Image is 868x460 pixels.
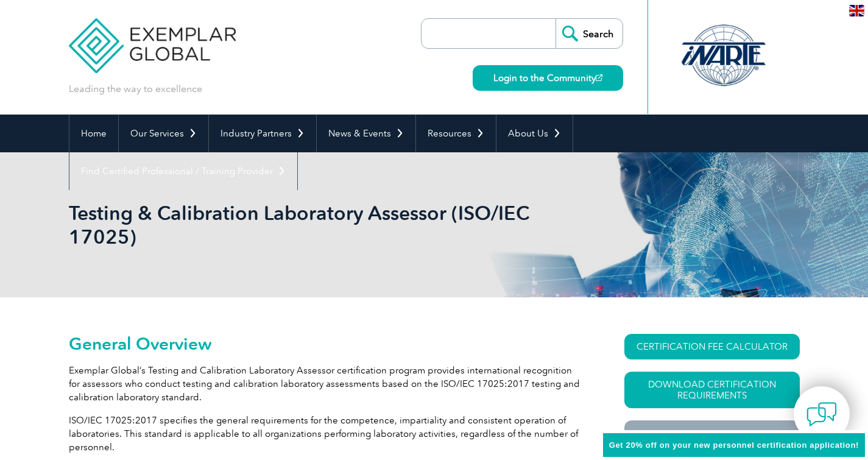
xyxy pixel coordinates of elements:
[416,115,496,152] a: Resources
[609,441,859,450] span: Get 20% off on your new personnel certification application!
[69,414,580,454] p: ISO/IEC 17025:2017 specifies the general requirements for the competence, impartiality and consis...
[69,334,580,353] h2: General Overview
[317,115,415,152] a: News & Events
[496,115,573,152] a: About Us
[69,364,580,404] p: Exemplar Global’s Testing and Calibration Laboratory Assessor certification program provides inte...
[69,201,537,249] h1: Testing & Calibration Laboratory Assessor (ISO/IEC 17025)
[849,5,864,16] img: en
[624,334,800,359] a: CERTIFICATION FEE CALCULATOR
[473,65,623,91] a: Login to the Community
[806,399,837,430] img: contact-chat.png
[69,82,202,96] p: Leading the way to excellence
[556,19,623,48] input: Search
[119,115,208,152] a: Our Services
[69,152,297,190] a: Find Certified Professional / Training Provider
[596,74,602,81] img: open_square.png
[209,115,316,152] a: Industry Partners
[624,372,800,408] a: Download Certification Requirements
[69,115,118,152] a: Home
